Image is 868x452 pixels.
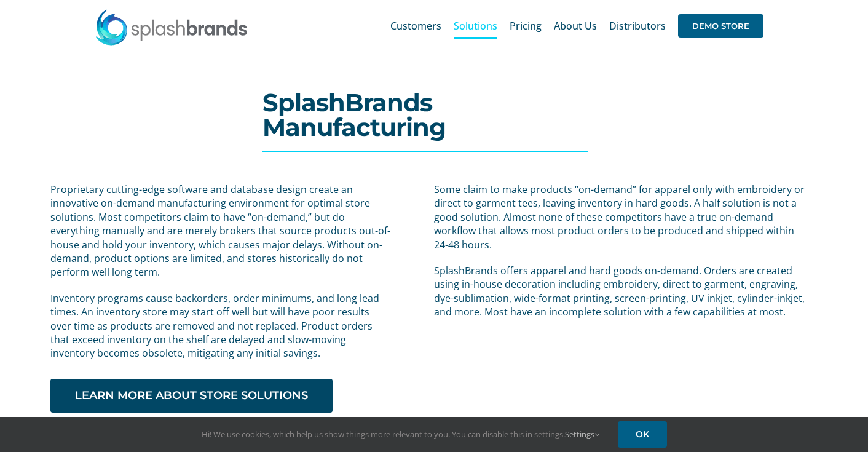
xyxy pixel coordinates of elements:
[434,183,807,252] p: Some claim to make products “on-demand” for apparel only with embroidery or direct to garment tee...
[609,6,666,46] a: Distributors
[50,183,391,279] p: Proprietary cutting-edge software and database design create an innovative on-demand manufacturin...
[95,9,248,46] img: SplashBrands.com Logo
[565,429,599,440] a: Settings
[618,421,667,448] a: OK
[390,6,441,46] a: Customers
[75,389,308,402] span: LEARN MORE ABOUT STORE SOLUTIONS
[510,21,542,31] span: Pricing
[678,6,763,46] a: DEMO STORE
[202,429,599,440] span: Hi! We use cookies, which help us show things more relevant to you. You can disable this in setti...
[50,291,391,360] p: Inventory programs cause backorders, order minimums, and long lead times. An inventory store may ...
[50,379,333,413] a: LEARN MORE ABOUT STORE SOLUTIONS
[510,6,542,46] a: Pricing
[678,14,763,38] span: DEMO STORE
[609,21,666,31] span: Distributors
[454,21,497,31] span: Solutions
[390,21,441,31] span: Customers
[554,21,597,31] span: About Us
[390,6,763,46] nav: Main Menu
[434,264,807,319] p: SplashBrands offers apparel and hard goods on-demand. Orders are created using in-house decoratio...
[262,90,606,140] h1: SplashBrands Manufacturing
